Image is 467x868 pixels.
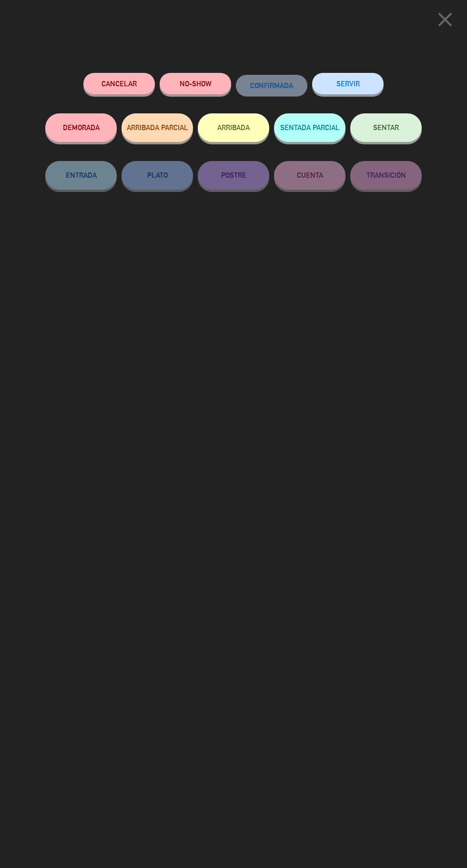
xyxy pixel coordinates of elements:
button: ARRIBADA [198,113,269,142]
button: close [430,7,460,35]
button: CONFIRMADA [236,75,307,96]
span: ARRIBADA PARCIAL [127,123,188,131]
span: CONFIRMADA [250,81,293,90]
button: NO-SHOW [160,73,231,94]
button: POSTRE [198,161,269,190]
button: ARRIBADA PARCIAL [122,113,193,142]
button: SENTAR [350,113,422,142]
i: close [433,8,457,31]
button: DEMORADA [45,113,117,142]
button: ENTRADA [45,161,117,190]
button: SERVIR [312,73,384,94]
button: TRANSICIÓN [350,161,422,190]
button: CUENTA [274,161,345,190]
span: SENTAR [373,123,399,131]
button: SENTADA PARCIAL [274,113,345,142]
button: Cancelar [83,73,155,94]
button: PLATO [122,161,193,190]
